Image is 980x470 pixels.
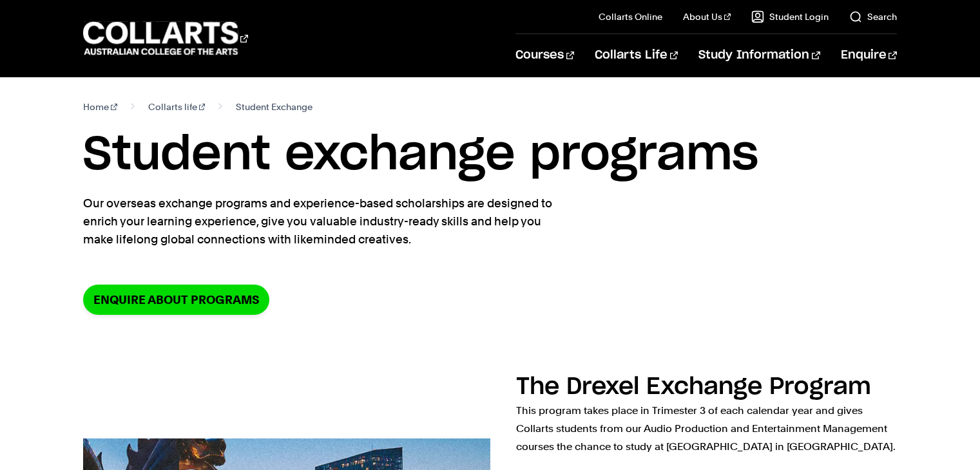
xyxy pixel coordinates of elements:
a: Search [849,10,897,23]
a: Collarts Online [599,10,662,23]
a: Study Information [698,34,820,77]
a: About Us [683,10,731,23]
a: Student Login [751,10,829,23]
h2: The Drexel Exchange Program [516,375,871,399]
a: Enquire [841,34,897,77]
a: Enquire about programs [83,285,269,315]
a: Collarts life [148,98,206,116]
a: Courses [515,34,574,77]
p: Our overseas exchange programs and experience-based scholarships are designed to enrich your lear... [83,194,553,249]
div: Go to homepage [83,20,248,57]
h1: Student exchange programs [83,126,896,184]
a: Collarts Life [595,34,678,77]
a: Home [83,98,117,116]
span: Student Exchange [236,98,312,116]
